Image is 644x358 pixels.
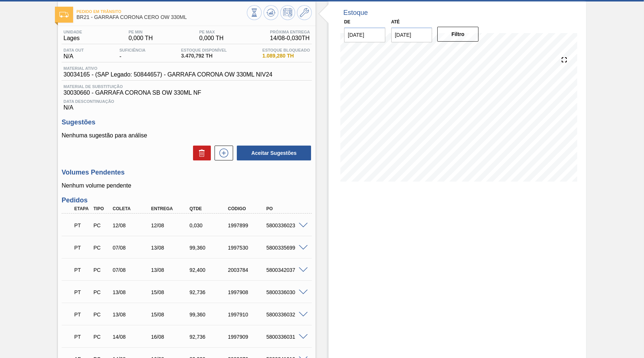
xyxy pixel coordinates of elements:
div: - [118,48,147,60]
h3: Sugestões [62,118,312,126]
span: 3.470,792 TH [181,53,227,59]
div: Pedido em Trânsito [72,306,92,323]
img: Ícone [59,12,69,17]
div: 1997910 [226,312,269,318]
span: 0,000 TH [199,35,224,42]
div: 5800336030 [265,289,307,295]
div: Pedido de Compra [92,222,111,228]
div: Estoque [343,9,368,17]
span: 0,000 TH [128,35,153,42]
span: BR21 - GARRAFA CORONA CERO OW 330ML [76,14,247,20]
p: PT [74,289,90,295]
div: N/A [62,96,312,111]
div: 16/08/2025 [149,334,192,340]
div: Código [226,206,269,211]
div: Excluir Sugestões [189,146,211,160]
div: Pedido em Trânsito [72,240,92,256]
button: Atualizar Gráfico [264,5,278,20]
div: Entrega [149,206,192,211]
div: N/A [62,48,86,60]
span: Data Descontinuação [63,99,310,104]
button: Filtro [437,27,478,42]
div: Pedido de Compra [92,267,111,273]
div: 1997909 [226,334,269,340]
div: Coleta [111,206,154,211]
button: Programar Estoque [280,5,295,20]
div: 13/08/2025 [149,267,192,273]
div: 15/08/2025 [149,289,192,295]
div: 13/08/2025 [149,245,192,251]
div: 5800342037 [265,267,307,273]
input: dd/mm/yyyy [344,27,385,42]
span: Material ativo [63,66,272,71]
div: 15/08/2025 [149,312,192,318]
span: Lages [63,35,82,42]
div: Pedido em Trânsito [72,262,92,278]
div: 92,736 [188,289,231,295]
div: 07/08/2025 [111,267,154,273]
span: 30034165 - (SAP Legado: 50844657) - GARRAFA CORONA OW 330ML NIV24 [63,71,272,78]
span: Data out [63,48,84,52]
span: 14/08 - 0,030 TH [270,35,310,42]
div: Aceitar Sugestões [233,145,312,161]
div: 13/08/2025 [111,312,154,318]
div: 12/08/2025 [149,222,192,228]
p: Nenhuma sugestão para análise [62,132,312,139]
span: Material de Substituição [63,84,310,89]
label: De [344,19,350,25]
span: Estoque Bloqueado [262,48,310,52]
div: 92,400 [188,267,231,273]
span: PE MIN [128,30,153,34]
div: PO [265,206,307,211]
div: 1997908 [226,289,269,295]
p: PT [74,222,90,228]
span: Próxima Entrega [270,30,310,34]
p: PT [74,245,90,251]
div: 1997530 [226,245,269,251]
div: 2003784 [226,267,269,273]
div: Pedido em Trânsito [72,284,92,300]
div: Pedido de Compra [92,312,111,318]
div: 5800336032 [265,312,307,318]
span: Pedido em Trânsito [76,9,247,14]
span: 30030660 - GARRAFA CORONA SB OW 330ML NF [63,89,310,96]
button: Ir ao Master Data / Geral [297,5,312,20]
h3: Pedidos [62,196,312,204]
div: 5800336031 [265,334,307,340]
div: 5800336023 [265,222,307,228]
div: Pedido de Compra [92,245,111,251]
h3: Volumes Pendentes [62,169,312,176]
span: PE MAX [199,30,224,34]
p: PT [74,334,90,340]
input: dd/mm/yyyy [391,27,432,42]
button: Aceitar Sugestões [237,146,311,160]
div: 14/08/2025 [111,334,154,340]
div: 99,360 [188,312,231,318]
div: 07/08/2025 [111,245,154,251]
div: 12/08/2025 [111,222,154,228]
div: Qtde [188,206,231,211]
span: Unidade [63,30,82,34]
span: Suficiência [120,48,146,52]
div: Pedido em Trânsito [72,217,92,234]
div: 13/08/2025 [111,289,154,295]
div: 99,360 [188,245,231,251]
div: 5800335699 [265,245,307,251]
span: 1.089,280 TH [262,53,310,59]
div: Tipo [92,206,111,211]
div: Pedido em Trânsito [72,329,92,345]
div: Pedido de Compra [92,289,111,295]
label: Até [391,19,400,25]
p: PT [74,267,90,273]
div: 0,030 [188,222,231,228]
span: Estoque Disponível [181,48,227,52]
div: Pedido de Compra [92,334,111,340]
div: Nova sugestão [211,146,233,160]
p: Nenhum volume pendente [62,182,312,189]
div: Etapa [72,206,92,211]
div: 92,736 [188,334,231,340]
button: Visão Geral dos Estoques [247,5,262,20]
div: 1997899 [226,222,269,228]
p: PT [74,312,90,318]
